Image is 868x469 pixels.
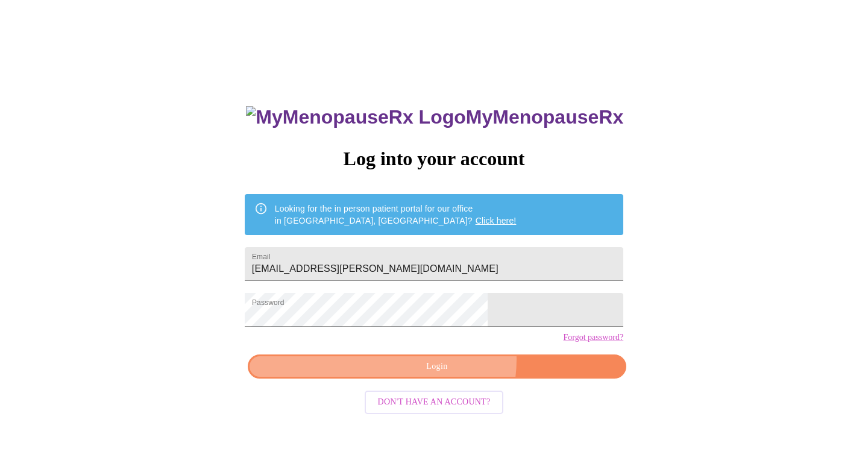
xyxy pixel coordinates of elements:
span: Login [262,359,612,374]
div: Looking for the in person patient portal for our office in [GEOGRAPHIC_DATA], [GEOGRAPHIC_DATA]? [275,198,517,231]
button: Don't have an account? [365,391,504,414]
a: Don't have an account? [362,396,507,406]
h3: Log into your account [245,148,623,170]
h3: MyMenopauseRx [246,106,623,128]
a: Click here! [476,216,517,225]
a: Forgot password? [563,333,623,342]
button: Login [248,354,626,379]
span: Don't have an account? [378,395,491,410]
img: MyMenopauseRx Logo [246,106,465,128]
